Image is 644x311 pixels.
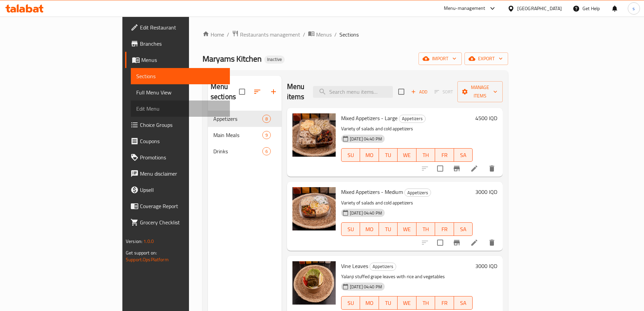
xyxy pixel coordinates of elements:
div: [GEOGRAPHIC_DATA] [517,5,562,12]
h6: 3000 IQD [475,187,497,197]
span: Maryams Kitchen [202,51,262,66]
span: Coverage Report [140,202,224,210]
button: delete [484,160,500,177]
button: Branch-specific-item [449,235,465,251]
button: SA [454,148,473,162]
button: TH [416,148,435,162]
a: Menu disclaimer [125,165,230,182]
span: Edit Restaurant [140,23,224,31]
button: SA [454,222,473,236]
span: SU [344,298,357,308]
button: Branch-specific-item [449,160,465,177]
h2: Menu items [287,82,305,102]
a: Branches [125,36,230,52]
span: TU [382,298,395,308]
button: Add [408,87,430,97]
span: Get support on: [126,248,157,257]
a: Coupons [125,133,230,149]
a: Grocery Checklist [125,214,230,230]
span: 6 [263,148,270,155]
span: Add item [408,87,430,97]
span: SU [344,224,357,234]
a: Edit Restaurant [125,19,230,36]
a: Coverage Report [125,198,230,214]
span: SU [344,150,357,160]
span: FR [438,150,451,160]
span: Appetizers [399,115,425,123]
button: TU [379,148,398,162]
button: delete [484,235,500,251]
span: Appetizers [370,263,396,270]
button: TH [416,296,435,310]
span: Upsell [140,186,224,194]
span: [DATE] 04:40 PM [347,284,385,290]
span: SA [457,224,470,234]
span: Select section first [430,87,457,97]
span: Vine Leaves [341,261,368,271]
span: Drinks [213,147,262,155]
span: Menu disclaimer [140,170,224,178]
div: items [262,115,271,123]
a: Restaurants management [232,30,300,39]
a: Menus [308,30,332,39]
button: FR [435,148,454,162]
input: search [313,86,393,98]
a: Menus [125,52,230,68]
span: Select to update [433,236,447,250]
span: TH [419,150,432,160]
button: SU [341,296,360,310]
a: Full Menu View [131,84,230,101]
span: 8 [263,116,270,122]
a: Promotions [125,149,230,165]
span: Select all sections [235,85,249,99]
button: FR [435,222,454,236]
button: TU [379,222,398,236]
span: Version: [126,237,142,246]
span: Edit Menu [136,105,224,113]
span: Mixed Appetizers - Large [341,113,398,123]
span: MO [363,150,376,160]
button: MO [360,148,379,162]
span: 1.0.0 [143,237,154,246]
p: Variety of salads and cold appetizers [341,125,473,133]
div: Inactive [264,55,285,64]
a: Sections [131,68,230,84]
a: Upsell [125,182,230,198]
span: FR [438,224,451,234]
span: Appetizers [405,189,431,197]
button: WE [398,296,416,310]
button: SU [341,148,360,162]
button: SU [341,222,360,236]
span: Manage items [463,83,497,100]
span: Inactive [264,57,285,62]
span: SA [457,298,470,308]
span: 9 [263,132,270,138]
div: Appetizers [369,263,396,271]
div: items [262,131,271,139]
span: WE [400,224,413,234]
span: Appetizers [213,115,262,123]
span: Sections [339,30,359,39]
button: WE [398,222,416,236]
a: Choice Groups [125,117,230,133]
span: MO [363,298,376,308]
span: TU [382,224,395,234]
span: [DATE] 04:40 PM [347,136,385,142]
a: Support.OpsPlatform [126,255,169,264]
span: Mixed Appetizers - Medium [341,187,403,197]
span: WE [400,298,413,308]
img: Mixed Appetizers - Medium [292,187,336,230]
span: Add [410,88,428,96]
span: Branches [140,40,224,48]
span: Main Meals [213,131,262,139]
span: Sort sections [249,84,265,100]
p: Yalanji stuffed grape leaves with rice and vegetables [341,272,473,281]
span: Sections [136,72,224,80]
span: Choice Groups [140,121,224,129]
span: TH [419,224,432,234]
button: Manage items [457,81,503,102]
a: Edit menu item [470,164,478,173]
span: s [633,5,635,12]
